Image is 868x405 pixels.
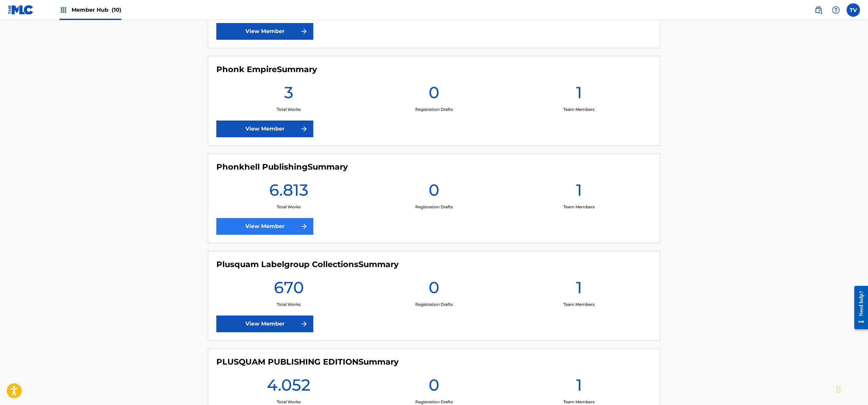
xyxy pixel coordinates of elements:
a: Public Search [812,3,825,17]
h1: 0 [429,375,439,399]
img: Top Rightsholders [60,6,68,14]
p: Team Members [563,301,594,308]
a: View Member [216,23,313,40]
div: User Menu [847,3,860,17]
p: Total Works [277,399,301,405]
iframe: Chat Widget [835,373,868,405]
h4: Phonkhell Publishing [216,162,348,172]
h1: 0 [429,180,439,204]
h1: 1 [576,375,582,399]
span: (10) [112,7,121,13]
h1: 670 [274,277,304,301]
h4: Phonk Empire [216,64,317,74]
div: Ziehen [837,380,841,400]
p: Total Works [277,204,301,210]
a: View Member [216,218,313,235]
p: Team Members [563,107,594,113]
a: View Member [216,316,313,332]
p: Registration Drafts [415,399,453,405]
p: Registration Drafts [415,204,453,210]
img: f7272a7cc735f4ea7f67.svg [300,27,308,35]
h1: 1 [576,180,582,204]
p: Registration Drafts [415,107,453,113]
h4: PLUSQUAM PUBLISHING EDITION [216,357,399,367]
h1: 1 [576,277,582,301]
img: MLC Logo [8,5,34,15]
span: Member Hub [72,6,121,14]
h1: 4.052 [267,375,311,399]
p: Team Members [563,204,594,210]
p: Team Members [563,399,594,405]
img: f7272a7cc735f4ea7f67.svg [300,222,308,230]
iframe: Resource Center [849,281,868,335]
img: help [832,6,840,14]
p: Total Works [277,107,301,113]
img: f7272a7cc735f4ea7f67.svg [300,320,308,328]
div: Chat-Widget [835,373,868,405]
h1: 1 [576,82,582,107]
img: f7272a7cc735f4ea7f67.svg [300,125,308,133]
p: Registration Drafts [415,301,453,308]
h1: 6.813 [269,180,308,204]
p: Total Works [277,301,301,308]
h1: 0 [429,82,439,107]
img: search [815,6,823,14]
a: View Member [216,121,313,137]
h4: Plusquam Labelgroup Collections [216,259,399,269]
h1: 3 [284,82,293,107]
div: Help [829,3,843,17]
h1: 0 [429,277,439,301]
